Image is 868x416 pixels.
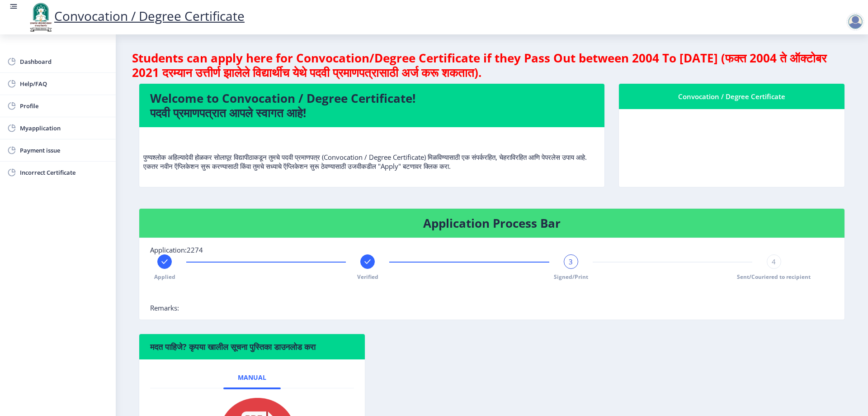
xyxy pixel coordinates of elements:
[143,134,600,171] p: पुण्यश्लोक अहिल्यादेवी होळकर सोलापूर विद्यापीठाकडून तुमचे पदवी प्रमाणपत्र (Convocation / Degree C...
[150,216,834,230] h4: Application Process Bar
[223,367,281,388] a: Manual
[154,273,175,281] span: Applied
[150,341,354,352] h6: मदत पाहिजे? कृपया खालील सूचना पुस्तिका डाउनलोड करा
[569,257,573,266] span: 3
[150,245,203,254] span: Application:2274
[20,145,108,156] span: Payment issue
[630,91,834,102] div: Convocation / Degree Certificate
[737,273,811,281] span: Sent/Couriered to recipient
[20,123,108,134] span: Myapplication
[27,2,54,33] img: logo
[20,100,108,111] span: Profile
[27,7,245,24] a: Convocation / Degree Certificate
[150,303,179,312] span: Remarks:
[357,273,378,281] span: Verified
[554,273,588,281] span: Signed/Print
[772,257,776,266] span: 4
[132,51,852,80] h4: Students can apply here for Convocation/Degree Certificate if they Pass Out between 2004 To [DATE...
[20,167,108,178] span: Incorrect Certificate
[150,91,594,120] h4: Welcome to Convocation / Degree Certificate! पदवी प्रमाणपत्रात आपले स्वागत आहे!
[238,374,266,381] span: Manual
[20,78,108,89] span: Help/FAQ
[20,56,108,67] span: Dashboard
